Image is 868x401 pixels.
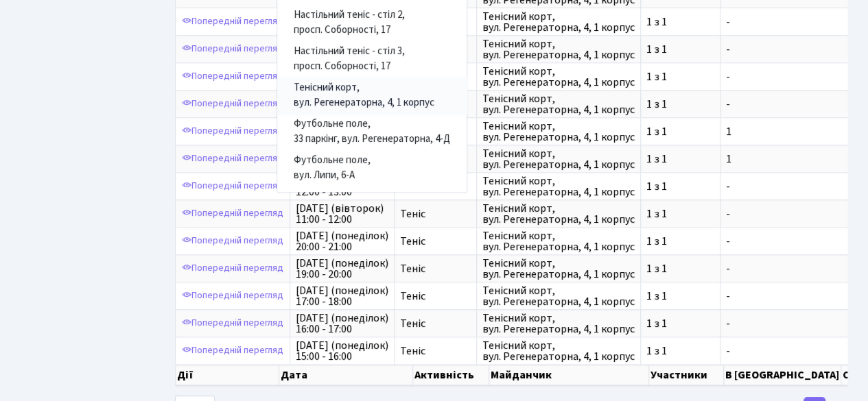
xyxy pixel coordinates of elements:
span: Теніс [400,208,471,219]
a: Тенісний корт,вул. Регенераторна, 4, 1 корпус [277,77,467,114]
a: Попередній перегляд [178,313,287,334]
span: 1 [726,154,851,165]
span: 1 з 1 [646,44,714,55]
a: Попередній перегляд [178,38,287,60]
span: 1 з 1 [646,154,714,165]
span: 1 з 1 [646,291,714,302]
span: [DATE] (понеділок) 17:00 - 18:00 [296,285,388,307]
a: Попередній перегляд [178,285,287,306]
span: Тенісний корт, вул. Регенераторна, 4, 1 корпус [482,11,635,33]
span: Тенісний корт, вул. Регенераторна, 4, 1 корпус [482,258,635,280]
span: Тенісний корт, вул. Регенераторна, 4, 1 корпус [482,66,635,88]
span: 1 з 1 [646,99,714,110]
th: В [GEOGRAPHIC_DATA] [724,365,841,385]
span: Теніс [400,263,471,274]
th: Участники [649,365,723,385]
span: Тенісний корт, вул. Регенераторна, 4, 1 корпус [482,93,635,115]
span: - [726,181,851,192]
span: 1 [726,126,851,137]
span: 1 з 1 [646,181,714,192]
span: Тенісний корт, вул. Регенераторна, 4, 1 корпус [482,230,635,252]
a: Попередній перегляд [178,175,287,197]
span: Тенісний корт, вул. Регенераторна, 4, 1 корпус [482,285,635,307]
span: Тенісний корт, вул. Регенераторна, 4, 1 корпус [482,203,635,225]
span: - [726,318,851,329]
th: Дата [279,365,412,385]
a: Попередній перегляд [178,203,287,224]
span: Теніс [400,318,471,329]
span: - [726,208,851,219]
a: Настільний теніс - стіл 3,просп. Соборності, 17 [277,41,467,77]
span: 1 з 1 [646,208,714,219]
span: Тенісний корт, вул. Регенераторна, 4, 1 корпус [482,38,635,60]
span: - [726,236,851,247]
th: Дії [176,365,279,385]
span: 1 з 1 [646,263,714,274]
span: Тенісний корт, вул. Регенераторна, 4, 1 корпус [482,148,635,170]
span: - [726,16,851,27]
a: Настільний теніс - стіл 2,просп. Соборності, 17 [277,5,467,41]
a: Футбольне поле,вул. Липи, 6-А [277,150,467,186]
span: Тенісний корт, вул. Регенераторна, 4, 1 корпус [482,175,635,197]
span: 1 з 1 [646,236,714,247]
span: [DATE] (понеділок) 15:00 - 16:00 [296,340,388,362]
span: - [726,99,851,110]
span: - [726,345,851,356]
a: Футбольне поле,33 паркінг, вул. Регенераторна, 4-Д [277,114,467,150]
span: [DATE] (понеділок) 20:00 - 21:00 [296,230,388,252]
span: [DATE] (понеділок) 19:00 - 20:00 [296,258,388,280]
span: Теніс [400,236,471,247]
span: 1 з 1 [646,126,714,137]
a: Попередній перегляд [178,230,287,252]
span: - [726,44,851,55]
span: 1 з 1 [646,71,714,82]
a: Попередній перегляд [178,11,287,32]
span: Тенісний корт, вул. Регенераторна, 4, 1 корпус [482,340,635,362]
a: Попередній перегляд [178,93,287,114]
th: Майданчик [489,365,650,385]
span: 1 з 1 [646,16,714,27]
span: [DATE] (понеділок) 16:00 - 17:00 [296,313,388,335]
a: Попередній перегляд [178,340,287,361]
a: Попередній перегляд [178,258,287,279]
span: - [726,71,851,82]
span: Теніс [400,345,471,356]
span: Теніс [400,291,471,302]
span: 1 з 1 [646,345,714,356]
span: - [726,291,851,302]
a: Попередній перегляд [178,148,287,169]
a: Попередній перегляд [178,121,287,142]
span: Тенісний корт, вул. Регенераторна, 4, 1 корпус [482,313,635,335]
th: Активність [413,365,489,385]
span: 1 з 1 [646,318,714,329]
span: - [726,263,851,274]
span: [DATE] (вівторок) 11:00 - 12:00 [296,203,388,225]
a: Попередній перегляд [178,66,287,87]
span: Тенісний корт, вул. Регенераторна, 4, 1 корпус [482,121,635,143]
